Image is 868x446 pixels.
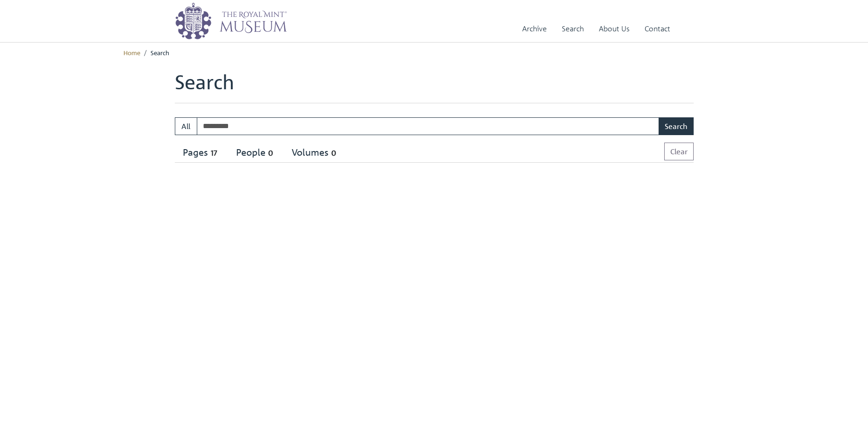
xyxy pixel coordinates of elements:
[208,148,220,158] span: 17
[151,48,169,57] span: Search
[664,143,694,160] button: Clear
[183,147,220,158] div: Pages
[175,70,694,103] h1: Search
[175,2,287,40] img: logo_wide.png
[599,15,630,42] a: About Us
[197,117,660,135] input: Enter one or more search terms...
[522,15,547,42] a: Archive
[329,148,339,158] span: 0
[123,48,140,57] a: Home
[236,147,276,158] div: People
[292,147,339,158] div: Volumes
[265,148,276,158] span: 0
[645,15,670,42] a: Contact
[562,15,584,42] a: Search
[659,117,694,135] button: Search
[175,117,197,135] button: All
